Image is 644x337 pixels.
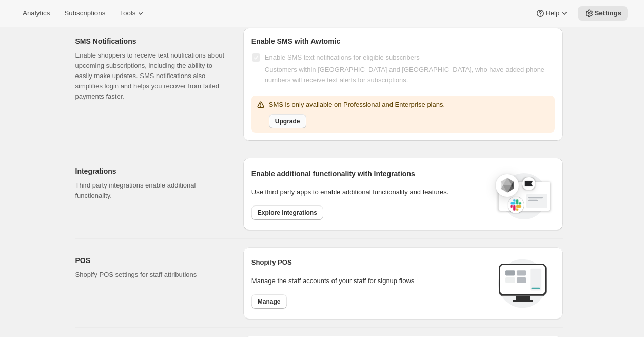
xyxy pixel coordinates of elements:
h2: Integrations [75,166,227,176]
span: Tools [120,9,135,17]
p: Enable shoppers to receive text notifications about upcoming subscriptions, including the ability... [75,50,227,102]
button: Analytics [16,6,56,21]
p: Shopify POS settings for staff attributions [75,270,227,280]
button: Explore integrations [251,205,323,220]
h2: Shopify POS [251,257,490,268]
span: Customers within [GEOGRAPHIC_DATA] and [GEOGRAPHIC_DATA], who have added phone numbers will recei... [265,66,544,84]
h2: SMS Notifications [75,36,227,46]
button: Help [529,6,576,21]
p: Use third party apps to enable additional functionality and features. [251,187,485,197]
span: Enable SMS text notifications for eligible subscribers [265,53,420,61]
span: Subscriptions [64,9,105,17]
span: Settings [594,9,621,17]
h2: POS [75,255,227,266]
span: Explore integrations [258,209,317,217]
p: Manage the staff accounts of your staff for signup flows [251,276,490,286]
h2: Enable SMS with Awtomic [251,36,555,46]
p: SMS is only available on Professional and Enterprise plans. [269,100,445,110]
p: Third party integrations enable additional functionality. [75,180,227,201]
button: Manage [251,294,287,309]
span: Manage [258,297,281,306]
button: Tools [113,6,152,21]
button: Subscriptions [58,6,111,21]
span: Upgrade [275,117,300,125]
span: Help [545,9,559,17]
button: Upgrade [269,114,306,128]
h2: Enable additional functionality with Integrations [251,168,485,179]
button: Settings [578,6,628,21]
span: Analytics [23,9,50,17]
